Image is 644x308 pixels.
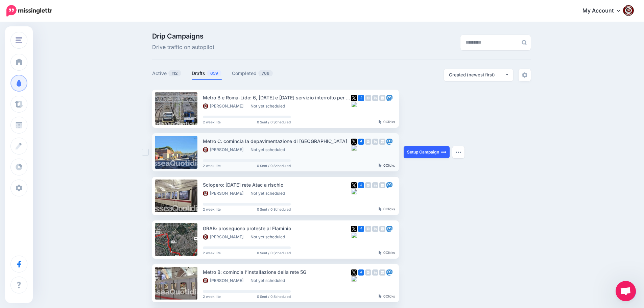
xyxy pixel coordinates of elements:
span: 659 [207,70,221,76]
img: google_business-grey-square.png [379,269,385,276]
div: Metro B e Roma-Lido: 6, [DATE] e [DATE] servizio interrotto per la posa del nuovo ponte [PERSON_N... [203,94,351,101]
div: Metro B: comincia l’installazione della rete 5G [203,268,351,276]
img: linkedin-grey-square.png [372,226,378,232]
img: dots.png [456,151,461,153]
span: Drive traffic on autopilot [152,43,214,52]
img: linkedin-grey-square.png [372,182,378,188]
img: facebook-square.png [358,269,364,276]
span: 0 Sent / 0 Scheduled [257,295,291,298]
button: Created (newest first) [444,69,513,81]
li: Not yet scheduled [251,191,288,196]
img: google_business-grey-square.png [379,139,385,145]
img: facebook-square.png [358,182,364,188]
img: twitter-square.png [351,95,357,101]
img: twitter-square.png [351,139,357,145]
span: 766 [258,70,273,76]
li: [PERSON_NAME] [203,278,247,283]
img: search-grey-6.png [522,40,527,45]
span: 0 Sent / 0 Scheduled [257,208,291,211]
img: Missinglettr [6,5,52,17]
div: Metro C: comincia la depavimentazione di [GEOGRAPHIC_DATA] [203,137,351,145]
img: instagram-grey-square.png [365,269,371,276]
div: Created (newest first) [449,72,505,78]
img: mastodon-square.png [386,139,392,145]
a: Aprire la chat [616,281,636,301]
b: 0 [383,294,386,298]
img: pointer-grey-darker.png [379,294,382,298]
div: Clicks [379,207,395,211]
img: linkedin-grey-square.png [372,269,378,276]
img: arrow-long-right-white.png [441,149,446,155]
a: Completed766 [232,69,273,77]
img: mastodon-square.png [386,269,392,276]
img: pointer-grey-darker.png [379,163,382,167]
img: google_business-grey-square.png [379,182,385,188]
span: 0 Sent / 0 Scheduled [257,251,291,255]
li: [PERSON_NAME] [203,147,247,152]
span: 0 Sent / 0 Scheduled [257,164,291,167]
img: bluesky-grey-square.png [351,188,357,194]
img: instagram-grey-square.png [365,95,371,101]
img: google_business-grey-square.png [379,226,385,232]
li: Not yet scheduled [251,103,288,109]
img: facebook-square.png [358,226,364,232]
span: 0 Sent / 0 Scheduled [257,120,291,124]
li: [PERSON_NAME] [203,103,247,109]
img: twitter-square.png [351,269,357,276]
img: instagram-grey-square.png [365,182,371,188]
span: 112 [168,70,181,76]
div: Clicks [379,120,395,124]
li: Not yet scheduled [251,147,288,152]
img: pointer-grey-darker.png [379,251,382,255]
img: mastodon-square.png [386,95,392,101]
div: Clicks [379,251,395,255]
b: 0 [383,251,386,255]
img: bluesky-grey-square.png [351,232,357,238]
img: bluesky-grey-square.png [351,101,357,107]
img: mastodon-square.png [386,226,392,232]
img: twitter-square.png [351,182,357,188]
img: pointer-grey-darker.png [379,207,382,211]
span: 2 week lite [203,120,221,124]
img: instagram-grey-square.png [365,139,371,145]
img: linkedin-grey-square.png [372,95,378,101]
img: facebook-square.png [358,95,364,101]
div: Sciopero: [DATE] rete Atac a rischio [203,181,351,189]
li: [PERSON_NAME] [203,191,247,196]
li: Not yet scheduled [251,278,288,283]
img: facebook-square.png [358,139,364,145]
div: Clicks [379,164,395,168]
a: Setup Campaign [404,146,450,158]
span: 2 week lite [203,295,221,298]
img: bluesky-grey-square.png [351,145,357,151]
span: 2 week lite [203,251,221,255]
a: Drafts659 [192,69,222,77]
img: mastodon-square.png [386,182,392,188]
li: Not yet scheduled [251,234,288,240]
span: 2 week lite [203,208,221,211]
div: GRAB: proseguono proteste al Flaminio [203,224,351,232]
b: 0 [383,163,386,167]
img: linkedin-grey-square.png [372,139,378,145]
a: My Account [576,3,634,19]
img: pointer-grey-darker.png [379,120,382,124]
span: Drip Campaigns [152,33,214,40]
b: 0 [383,120,386,124]
b: 0 [383,207,386,211]
li: [PERSON_NAME] [203,234,247,240]
span: 2 week lite [203,164,221,167]
img: google_business-grey-square.png [379,95,385,101]
img: twitter-square.png [351,226,357,232]
img: settings-grey.png [522,72,527,78]
img: bluesky-grey-square.png [351,276,357,282]
img: instagram-grey-square.png [365,226,371,232]
a: Active112 [152,69,182,77]
div: Clicks [379,294,395,299]
img: menu.png [16,37,22,43]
